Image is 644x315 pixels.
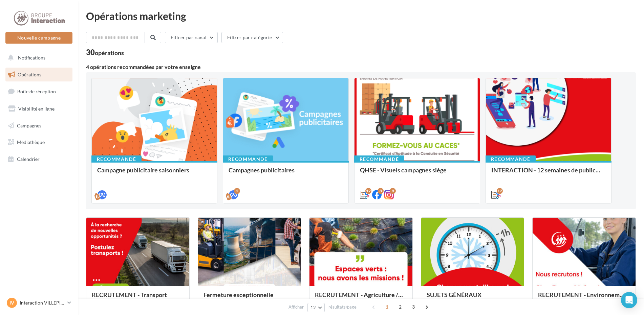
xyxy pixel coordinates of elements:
div: Open Intercom Messenger [621,292,637,308]
span: Notifications [18,55,45,60]
span: Boîte de réception [17,89,56,94]
button: Nouvelle campagne [5,32,72,44]
div: 4 opérations recommandées par votre enseigne [86,64,636,70]
div: Recommandé [91,155,142,163]
div: Campagnes publicitaires [229,167,343,180]
button: Filtrer par canal [165,32,218,43]
span: 3 [408,301,419,312]
div: QHSE - Visuels campagnes siège [360,167,474,180]
a: Calendrier [4,152,74,166]
div: Opérations marketing [86,11,636,21]
a: Médiathèque [4,135,74,149]
div: opérations [95,50,124,56]
span: Opérations [18,72,41,77]
div: SUJETS GÉNÉRAUX [427,291,519,305]
div: Recommandé [486,155,536,163]
div: Recommandé [223,155,273,163]
div: RECRUTEMENT - Agriculture / Espaces verts [315,291,407,305]
a: Opérations [4,68,74,82]
span: Visibilité en ligne [18,106,55,112]
button: Notifications [4,51,71,65]
div: RECRUTEMENT - Transport [92,291,184,305]
span: Campagnes [17,122,41,128]
div: 8 [378,188,384,194]
a: IV Interaction VILLEPINTE [5,296,72,309]
div: 8 [390,188,396,194]
div: 2 [234,188,240,194]
p: Interaction VILLEPINTE [20,299,65,306]
div: Fermeture exceptionnelle [203,291,296,305]
div: RECRUTEMENT - Environnement [538,291,630,305]
div: 12 [365,188,371,194]
div: 12 [497,188,503,194]
button: Filtrer par catégorie [221,32,283,43]
span: Afficher [288,304,304,310]
a: Boîte de réception [4,84,74,99]
span: IV [9,299,14,306]
div: Campagne publicitaire saisonniers [97,167,212,180]
span: Calendrier [17,156,40,162]
span: Médiathèque [17,139,45,145]
span: résultats/page [328,304,357,310]
span: 1 [382,301,392,312]
div: INTERACTION - 12 semaines de publication [491,167,606,180]
span: 12 [310,305,316,310]
div: Recommandé [354,155,404,163]
span: 2 [395,301,406,312]
div: 30 [86,49,124,56]
button: 12 [307,303,325,312]
a: Campagnes [4,119,74,133]
a: Visibilité en ligne [4,102,74,116]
